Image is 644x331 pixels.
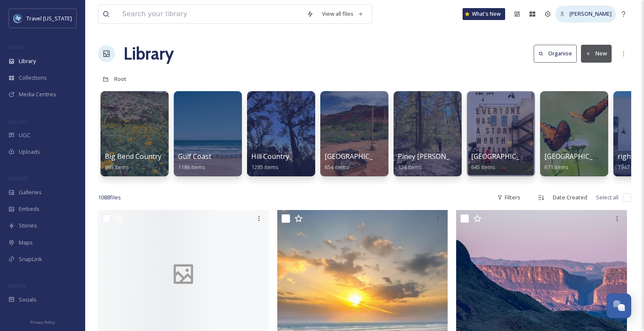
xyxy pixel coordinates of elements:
[19,74,47,82] span: Collections
[544,163,569,171] span: 671 items
[19,57,36,65] span: Library
[19,255,42,263] span: SnapLink
[251,163,279,171] span: 1285 items
[471,163,495,171] span: 645 items
[9,175,28,181] span: WIDGETS
[30,319,55,325] span: Privacy Policy
[471,153,540,171] a: [GEOGRAPHIC_DATA]645 items
[251,152,289,161] span: Hill Country
[607,294,631,318] button: Open Chat
[251,153,289,171] a: Hill Country1285 items
[398,153,471,171] a: Piney [PERSON_NAME]324 items
[596,193,618,201] span: Select all
[398,152,471,161] span: Piney [PERSON_NAME]
[178,152,211,161] span: Gulf Coast
[9,118,27,124] span: COLLECT
[105,153,161,171] a: Big Bend Country995 items
[9,282,26,289] span: SOCIALS
[398,163,422,171] span: 324 items
[569,10,612,17] span: [PERSON_NAME]
[19,205,40,213] span: Embeds
[98,193,121,201] span: 1088 file s
[581,45,612,62] button: New
[178,163,205,171] span: 1186 items
[26,14,72,22] span: Travel [US_STATE]
[105,163,129,171] span: 995 items
[124,41,174,66] a: Library
[19,148,40,156] span: Uploads
[19,239,33,247] span: Maps
[19,131,30,139] span: UGC
[471,152,540,161] span: [GEOGRAPHIC_DATA]
[19,188,42,196] span: Galleries
[14,14,22,23] img: images%20%281%29.jpeg
[19,222,37,230] span: Stories
[325,153,393,171] a: [GEOGRAPHIC_DATA]654 items
[9,44,23,50] span: MEDIA
[105,152,161,161] span: Big Bend Country
[325,152,393,161] span: [GEOGRAPHIC_DATA]
[463,8,505,20] a: What's New
[318,6,368,22] a: View all files
[178,153,211,171] a: Gulf Coast1186 items
[549,189,592,206] div: Date Created
[555,6,616,22] a: [PERSON_NAME]
[493,189,525,206] div: Filters
[118,5,302,23] input: Search your library
[30,317,55,327] a: Privacy Policy
[114,74,126,84] a: Root
[114,75,126,83] span: Root
[19,90,56,98] span: Media Centres
[19,296,37,304] span: Socials
[325,163,349,171] span: 654 items
[534,45,577,62] button: Organise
